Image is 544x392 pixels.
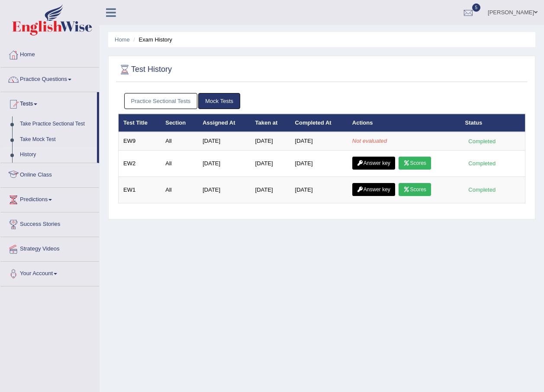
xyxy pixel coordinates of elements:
[290,114,348,132] th: Completed At
[352,138,387,144] em: Not evaluated
[131,35,172,44] li: Exam History
[119,132,161,150] td: EW9
[119,114,161,132] th: Test Title
[16,147,97,163] a: History
[352,157,395,170] a: Answer key
[0,92,97,114] a: Tests
[290,132,348,150] td: [DATE]
[161,177,198,203] td: All
[124,93,198,109] a: Practice Sectional Tests
[251,132,290,150] td: [DATE]
[115,36,130,43] a: Home
[0,43,99,64] a: Home
[399,157,431,170] a: Scores
[198,150,250,177] td: [DATE]
[465,159,499,168] div: Completed
[0,163,99,185] a: Online Class
[465,137,499,146] div: Completed
[251,114,290,132] th: Taken at
[399,183,431,196] a: Scores
[0,262,99,283] a: Your Account
[251,150,290,177] td: [DATE]
[251,177,290,203] td: [DATE]
[161,132,198,150] td: All
[348,114,460,132] th: Actions
[198,93,240,109] a: Mock Tests
[16,132,97,148] a: Take Mock Test
[161,114,198,132] th: Section
[0,188,99,209] a: Predictions
[161,150,198,177] td: All
[118,63,172,76] h2: Test History
[119,150,161,177] td: EW2
[0,212,99,234] a: Success Stories
[0,67,99,89] a: Practice Questions
[352,183,395,196] a: Answer key
[290,150,348,177] td: [DATE]
[0,237,99,259] a: Strategy Videos
[465,185,499,194] div: Completed
[198,177,250,203] td: [DATE]
[198,114,250,132] th: Assigned At
[290,177,348,203] td: [DATE]
[119,177,161,203] td: EW1
[198,132,250,150] td: [DATE]
[16,116,97,132] a: Take Practice Sectional Test
[472,3,481,12] span: 5
[460,114,525,132] th: Status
